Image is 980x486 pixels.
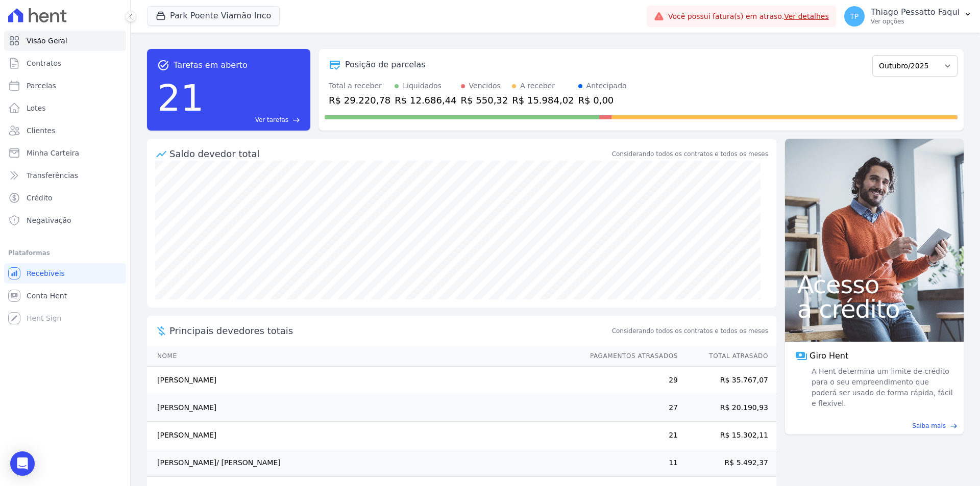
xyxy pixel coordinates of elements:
span: Parcelas [27,81,56,91]
div: A receber [520,81,555,91]
span: Lotes [27,103,46,113]
div: R$ 550,32 [461,93,508,107]
span: TP [850,13,859,20]
td: R$ 15.302,11 [678,422,776,449]
div: Plataformas [8,247,122,259]
td: [PERSON_NAME] [147,422,580,449]
a: Contratos [4,53,126,73]
div: Open Intercom Messenger [10,451,35,476]
a: Parcelas [4,75,126,96]
span: Considerando todos os contratos e todos os meses [612,326,768,336]
div: R$ 15.984,02 [512,93,574,107]
td: 11 [580,449,678,477]
span: east [950,422,958,430]
a: Transferências [4,165,126,186]
div: R$ 29.220,78 [329,93,390,107]
span: Giro Hent [810,350,848,362]
td: R$ 5.492,37 [678,449,776,477]
a: Minha Carteira [4,143,126,163]
button: TP Thiago Pessatto Faqui Ver opções [836,2,980,31]
a: Saiba mais east [791,421,958,430]
div: R$ 12.686,44 [395,93,456,107]
div: Antecipado [586,81,627,91]
a: Clientes [4,120,126,141]
span: Crédito [27,193,53,203]
td: R$ 20.190,93 [678,394,776,422]
div: Total a receber [329,81,390,91]
a: Ver detalhes [784,12,829,20]
a: Ver tarefas east [208,115,300,124]
td: 21 [580,422,678,449]
span: Clientes [27,125,55,136]
div: Saldo devedor total [169,147,610,161]
p: Thiago Pessatto Faqui [871,7,960,17]
td: [PERSON_NAME]/ [PERSON_NAME] [147,449,580,477]
span: Tarefas em aberto [174,59,248,71]
span: Negativação [27,215,71,225]
a: Lotes [4,98,126,118]
div: Liquidados [403,81,442,91]
td: [PERSON_NAME] [147,394,580,422]
p: Ver opções [871,17,960,25]
th: Pagamentos Atrasados [580,346,678,367]
div: R$ 0,00 [578,93,627,107]
span: Contratos [27,58,61,68]
td: [PERSON_NAME] [147,367,580,394]
a: Crédito [4,188,126,208]
td: 27 [580,394,678,422]
td: 29 [580,367,678,394]
a: Recebíveis [4,263,126,284]
span: Minha Carteira [27,148,79,158]
span: Acesso [797,272,951,297]
span: A Hent determina um limite de crédito para o seu empreendimento que poderá ser usado de forma ráp... [810,366,953,409]
button: Park Poente Viamão Inco [147,6,280,25]
span: Ver tarefas [255,115,288,124]
span: Recebíveis [27,268,65,278]
span: task_alt [157,59,169,71]
span: Você possui fatura(s) em atraso. [668,11,829,22]
div: Vencidos [469,81,501,91]
a: Negativação [4,210,126,231]
div: 21 [157,71,204,124]
span: Saiba mais [912,421,946,430]
span: east [292,116,300,124]
span: Principais devedores totais [169,324,610,338]
a: Visão Geral [4,31,126,51]
span: Transferências [27,170,78,181]
a: Conta Hent [4,286,126,306]
span: Visão Geral [27,36,67,46]
div: Posição de parcelas [345,59,426,71]
th: Nome [147,346,580,367]
span: a crédito [797,297,951,321]
th: Total Atrasado [678,346,776,367]
div: Considerando todos os contratos e todos os meses [612,149,768,159]
span: Conta Hent [27,291,67,301]
td: R$ 35.767,07 [678,367,776,394]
